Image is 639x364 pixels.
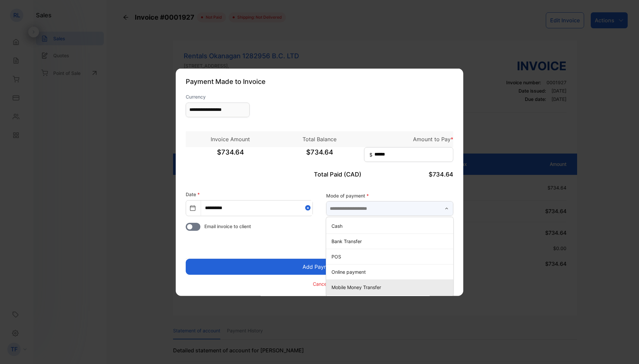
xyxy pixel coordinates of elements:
[186,76,453,86] p: Payment Made to Invoice
[186,93,250,100] label: Currency
[313,280,328,287] p: Cancel
[364,135,453,143] p: Amount to Pay
[186,258,453,274] button: Add Payment
[331,253,451,260] p: POS
[275,170,364,179] p: Total Paid (CAD)
[186,191,200,197] label: Date
[369,151,372,158] span: $
[429,171,453,178] span: $734.64
[186,147,275,164] span: $734.64
[204,222,251,229] span: Email invoice to client
[331,284,451,291] p: Mobile Money Transfer
[305,200,313,215] button: Close
[5,3,25,23] button: Open LiveChat chat widget
[275,135,364,143] p: Total Balance
[275,147,364,164] span: $734.64
[331,222,451,229] p: Cash
[331,268,451,275] p: Online payment
[326,192,453,199] label: Mode of payment
[186,135,275,143] p: Invoice Amount
[331,238,451,245] p: Bank Transfer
